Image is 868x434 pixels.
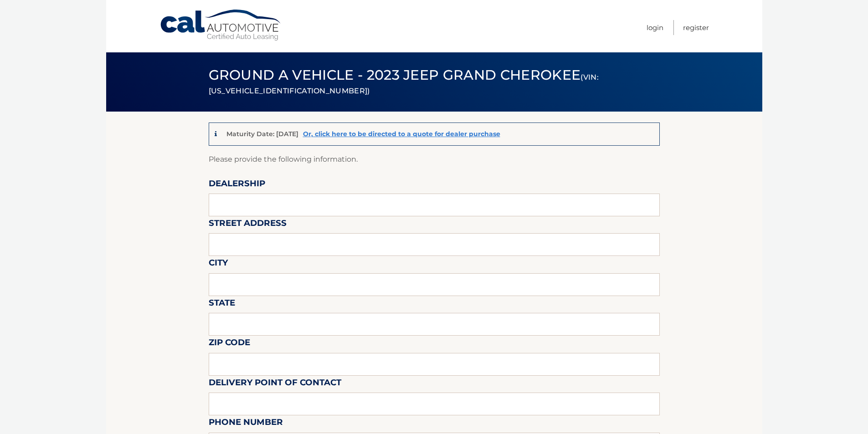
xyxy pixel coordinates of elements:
[209,296,235,313] label: State
[209,73,599,95] small: (VIN: [US_VEHICLE_IDENTIFICATION_NUMBER])
[209,415,283,432] label: Phone Number
[159,9,282,41] a: Cal Automotive
[303,130,500,138] a: Or, click here to be directed to a quote for dealer purchase
[209,376,341,393] label: Delivery Point of Contact
[209,177,265,194] label: Dealership
[683,20,709,35] a: Register
[647,20,663,35] a: Login
[209,66,599,97] span: Ground a Vehicle - 2023 Jeep Grand Cherokee
[209,153,660,166] p: Please provide the following information.
[209,216,287,233] label: Street Address
[209,256,228,273] label: City
[226,130,298,138] p: Maturity Date: [DATE]
[209,336,250,352] label: Zip Code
